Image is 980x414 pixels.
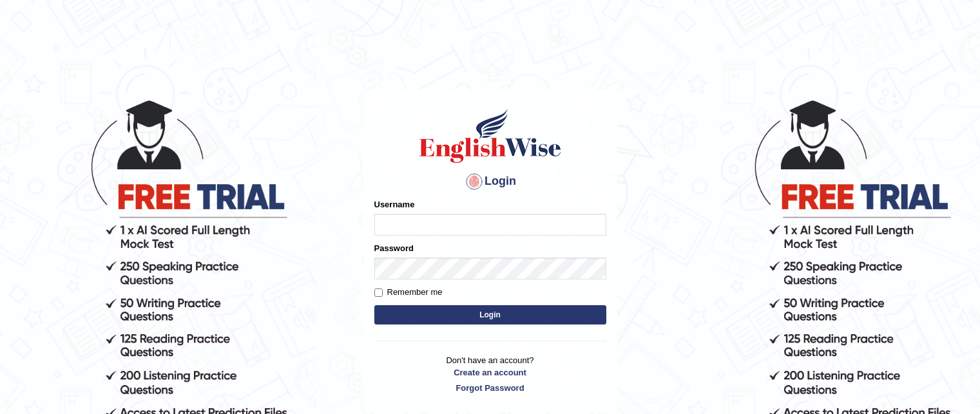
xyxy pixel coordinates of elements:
[374,198,415,211] label: Username
[374,171,606,192] h4: Login
[374,288,383,297] input: Remember me
[374,305,606,325] button: Login
[417,107,564,165] img: Logo of English Wise sign in for intelligent practice with AI
[374,382,606,394] a: Forgot Password
[374,366,606,379] a: Create an account
[374,286,443,299] label: Remember me
[374,354,606,394] p: Don't have an account?
[374,242,414,254] label: Password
